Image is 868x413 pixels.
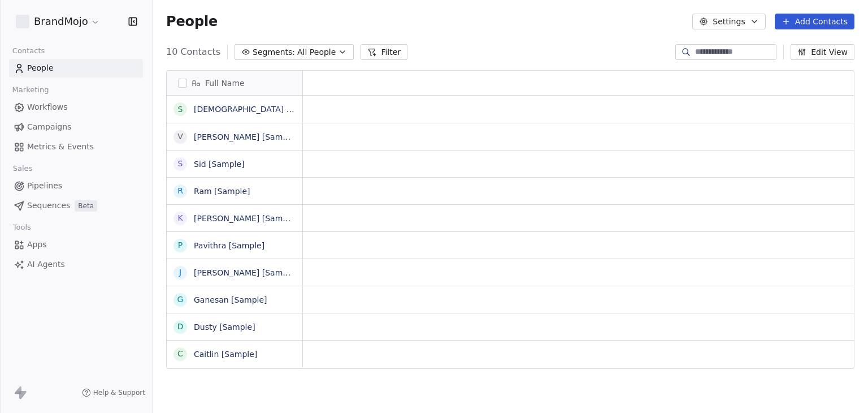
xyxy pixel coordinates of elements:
[27,180,62,192] span: Pipelines
[194,132,298,141] a: [PERSON_NAME] [Sample]
[194,350,257,359] a: Caitlin [Sample]
[194,105,322,114] a: [DEMOGRAPHIC_DATA] [Sample]
[194,160,245,169] a: Sid [Sample]
[27,121,71,133] span: Campaigns
[8,160,37,177] span: Sales
[27,200,70,212] span: Sequences
[775,14,854,29] button: Add Contacts
[9,196,143,215] a: SequencesBeta
[9,235,143,254] a: Apps
[27,259,65,270] span: AI Agents
[177,321,184,333] div: D
[9,137,143,156] a: Metrics & Events
[9,118,143,136] a: Campaigns
[9,255,143,274] a: AI Agents
[9,59,143,78] a: People
[82,388,145,397] a: Help & Support
[194,322,255,332] a: Dusty [Sample]
[177,294,184,306] div: G
[9,177,143,195] a: Pipelines
[177,185,183,197] div: R
[27,101,68,113] span: Workflows
[34,14,88,29] span: BrandMojo
[194,214,298,223] a: [PERSON_NAME] [Sample]
[297,46,336,58] span: All People
[166,13,218,30] span: People
[177,348,183,360] div: C
[7,42,50,59] span: Contacts
[14,12,102,31] button: BrandMojo
[27,239,47,251] span: Apps
[194,241,264,250] a: Pavithra [Sample]
[27,62,54,74] span: People
[167,71,302,95] div: Full Name
[8,219,36,236] span: Tools
[27,141,94,153] span: Metrics & Events
[692,14,765,29] button: Settings
[177,131,183,143] div: V
[361,44,407,60] button: Filter
[194,187,250,196] a: Ram [Sample]
[179,266,181,278] div: J
[194,268,298,277] a: [PERSON_NAME] [Sample]
[177,212,183,224] div: K
[166,45,220,59] span: 10 Contacts
[167,96,303,407] div: grid
[791,44,854,60] button: Edit View
[194,295,267,304] a: Ganesan [Sample]
[93,388,145,397] span: Help & Support
[178,239,183,251] div: P
[9,98,143,117] a: Workflows
[253,46,295,58] span: Segments:
[178,104,183,115] div: S
[178,158,183,170] div: S
[205,78,245,89] span: Full Name
[75,200,97,212] span: Beta
[7,81,54,98] span: Marketing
